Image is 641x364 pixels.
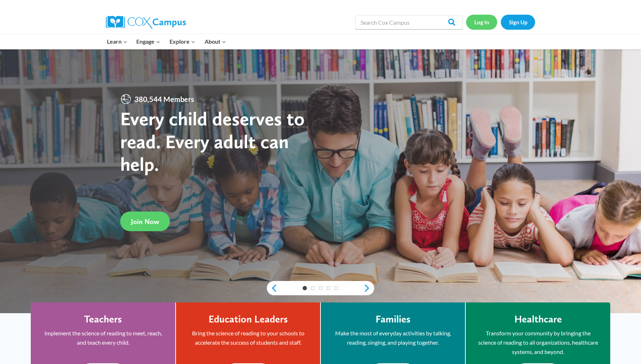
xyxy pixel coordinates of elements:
[376,313,411,325] h4: Families
[84,313,122,325] h4: Teachers
[466,15,535,29] nav: Secondary Navigation
[132,34,165,49] button: Child menu of Engage
[209,313,288,325] h4: Education Leaders
[102,34,230,49] nav: Primary Navigation
[102,34,132,49] button: Child menu of Learn
[187,329,309,347] p: Bring the science of reading to your schools to accelerate the success of students and staff.
[318,286,323,290] a: 3
[165,34,200,49] button: Child menu of Explore
[120,107,305,175] strong: Every child deserves to read. Every adult can help.
[41,329,165,347] p: Implement the science of reading to meet, reach, and teach every child.
[267,284,278,292] a: previous
[303,286,307,290] a: 1
[476,329,600,356] p: Transform your community by bringing the science of reading to all organizations, healthcare syst...
[310,286,315,290] a: 2
[326,286,331,290] a: 4
[466,15,497,29] a: Log In
[120,212,170,231] a: Join Now
[514,313,562,325] h4: Healthcare
[267,281,374,295] div: content slider buttons
[334,286,338,290] a: 5
[501,15,535,29] a: Sign Up
[363,284,374,292] a: next
[332,329,454,347] p: Make the most of everyday activities by talking, reading, singing, and playing together.
[200,34,231,49] button: Child menu of About
[132,93,197,105] span: 380,544 Members
[106,16,186,29] img: Cox Campus
[131,217,159,226] span: Join Now
[355,15,463,29] input: Search Cox Campus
